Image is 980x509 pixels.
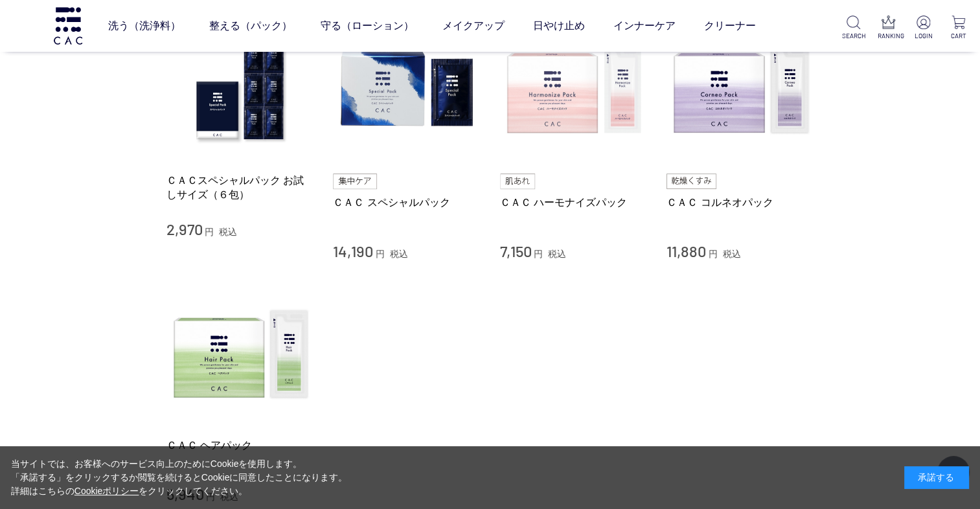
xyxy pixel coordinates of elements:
img: ＣＡＣ ヘアパック [166,281,314,429]
a: CART [947,16,970,41]
span: 税込 [390,249,408,259]
span: 2,970 [166,220,203,238]
div: 当サイトでは、お客様へのサービス向上のためにCookieを使用します。 「承諾する」をクリックするか閲覧を続けるとCookieに同意したことになります。 詳細はこちらの をクリックしてください。 [11,457,348,498]
a: メイクアップ [442,8,504,44]
a: Cookieポリシー [74,486,139,496]
img: ＣＡＣ スペシャルパック [333,16,481,164]
a: 洗う（洗浄料） [108,8,180,44]
p: LOGIN [912,31,935,41]
a: ＣＡＣ ヘアパック [166,438,314,452]
p: SEARCH [842,31,865,41]
a: ＣＡＣスペシャルパック お試しサイズ（６包） [166,174,314,201]
span: 14,190 [333,242,373,260]
a: 整える（パック） [209,8,291,44]
a: RANKING [877,16,900,41]
span: 円 [205,227,214,237]
img: ＣＡＣ ハーモナイズパック [500,16,648,164]
a: ＣＡＣ ハーモナイズパック [500,196,648,209]
span: 11,880 [667,242,706,260]
a: インナーケア [613,8,675,44]
a: ＣＡＣ スペシャルパック [333,196,481,209]
img: logo [52,7,84,44]
a: SEARCH [842,16,865,41]
span: 税込 [219,227,237,237]
a: クリーナー [703,8,755,44]
span: 税込 [548,249,566,259]
span: 7,150 [500,242,532,260]
div: 承諾する [904,466,969,489]
a: ＣＡＣ コルネオパック [667,196,814,209]
a: 日やけ止め [532,8,584,44]
p: RANKING [877,31,900,41]
span: 円 [709,249,718,259]
img: ＣＡＣ コルネオパック [667,16,814,164]
img: 集中ケア [333,174,377,189]
p: CART [947,31,970,41]
a: LOGIN [912,16,935,41]
img: ＣＡＣスペシャルパック お試しサイズ（６包） [166,16,314,164]
span: 税込 [723,249,741,259]
img: 肌あれ [500,174,535,189]
img: 乾燥くすみ [667,174,716,189]
a: 守る（ローション） [320,8,413,44]
span: 円 [534,249,543,259]
span: 円 [376,249,385,259]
